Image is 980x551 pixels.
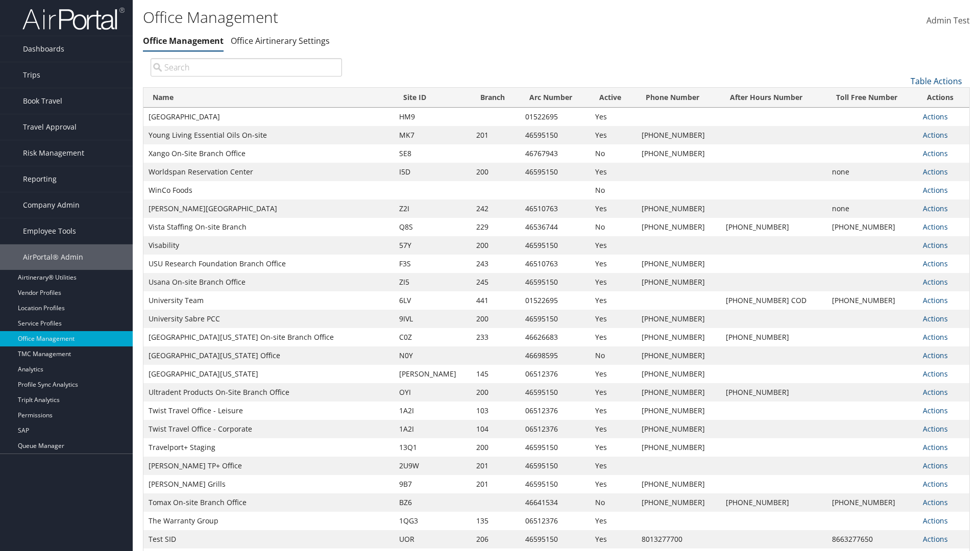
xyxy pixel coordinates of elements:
[590,328,636,346] td: Yes
[590,346,636,365] td: No
[636,310,721,328] td: [PHONE_NUMBER]
[520,420,590,438] td: 06512376
[143,493,394,512] td: Tomax On-site Branch Office
[394,255,471,273] td: F3S
[471,255,520,273] td: 243
[143,383,394,402] td: Ultradent Products On-Site Branch Office
[23,88,62,114] span: Book Travel
[926,15,970,26] span: Admin Test
[520,255,590,273] td: 46510763
[827,291,918,310] td: [PHONE_NUMBER]
[520,438,590,457] td: 46595150
[143,365,394,383] td: [GEOGRAPHIC_DATA][US_STATE]
[471,475,520,493] td: 201
[471,530,520,548] td: 206
[520,493,590,512] td: 46641534
[143,7,694,28] h1: Office Management
[471,457,520,475] td: 201
[143,236,394,255] td: Visability
[923,185,948,195] a: Actions
[394,328,471,346] td: C0Z
[923,277,948,287] a: Actions
[143,530,394,548] td: Test SID
[520,530,590,548] td: 46595150
[590,493,636,512] td: No
[143,126,394,144] td: Young Living Essential Oils On-site
[590,181,636,199] td: No
[923,516,948,525] a: Actions
[471,438,520,457] td: 200
[520,273,590,291] td: 46595150
[926,5,970,37] a: Admin Test
[23,192,80,218] span: Company Admin
[394,291,471,310] td: 6LV
[636,365,721,383] td: [PHONE_NUMBER]
[923,387,948,397] a: Actions
[590,199,636,218] td: Yes
[394,273,471,291] td: ZI5
[923,442,948,452] a: Actions
[471,328,520,346] td: 233
[143,328,394,346] td: [GEOGRAPHIC_DATA][US_STATE] On-site Branch Office
[143,402,394,420] td: Twist Travel Office - Leisure
[520,328,590,346] td: 46626683
[636,402,721,420] td: [PHONE_NUMBER]
[923,295,948,305] a: Actions
[520,457,590,475] td: 46595150
[231,35,330,46] a: Office Airtinerary Settings
[394,346,471,365] td: N0Y
[636,438,721,457] td: [PHONE_NUMBER]
[143,420,394,438] td: Twist Travel Office - Corporate
[590,144,636,163] td: No
[590,108,636,126] td: Yes
[23,166,57,192] span: Reporting
[471,163,520,181] td: 200
[590,530,636,548] td: Yes
[143,457,394,475] td: [PERSON_NAME] TP+ Office
[520,475,590,493] td: 46595150
[471,365,520,383] td: 145
[827,530,918,548] td: 8663277650
[923,406,948,415] a: Actions
[394,108,471,126] td: HM9
[923,424,948,434] a: Actions
[394,530,471,548] td: UOR
[394,420,471,438] td: 1A2I
[23,244,83,270] span: AirPortal® Admin
[636,475,721,493] td: [PHONE_NUMBER]
[590,438,636,457] td: Yes
[636,383,721,402] td: [PHONE_NUMBER]
[827,88,918,108] th: Toll Free Number: activate to sort column ascending
[471,199,520,218] td: 242
[590,218,636,236] td: No
[394,144,471,163] td: SE8
[520,108,590,126] td: 01522695
[923,479,948,489] a: Actions
[143,255,394,273] td: USU Research Foundation Branch Office
[590,402,636,420] td: Yes
[721,493,827,512] td: [PHONE_NUMBER]
[721,88,827,108] th: After Hours Number: activate to sort column ascending
[471,310,520,328] td: 200
[143,310,394,328] td: University Sabre PCC
[471,383,520,402] td: 200
[827,218,918,236] td: [PHONE_NUMBER]
[394,493,471,512] td: BZ6
[471,218,520,236] td: 229
[394,512,471,530] td: 1QG3
[520,199,590,218] td: 46510763
[143,512,394,530] td: The Warranty Group
[636,144,721,163] td: [PHONE_NUMBER]
[143,35,224,46] a: Office Management
[471,236,520,255] td: 200
[590,88,636,108] th: Active: activate to sort column ascending
[923,240,948,250] a: Actions
[590,310,636,328] td: Yes
[923,350,948,360] a: Actions
[394,126,471,144] td: MK7
[520,144,590,163] td: 46767943
[923,314,948,323] a: Actions
[590,475,636,493] td: Yes
[590,383,636,402] td: Yes
[923,148,948,158] a: Actions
